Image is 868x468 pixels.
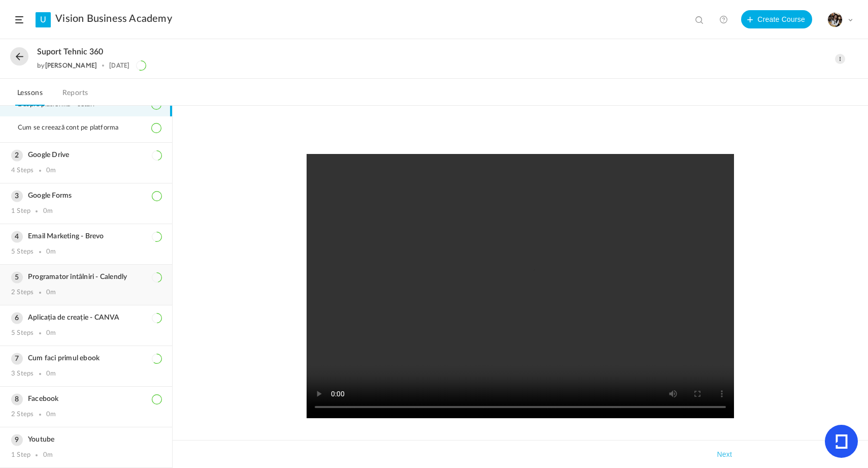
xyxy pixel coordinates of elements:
[43,451,53,459] div: 0m
[11,370,34,378] div: 3 Steps
[11,207,30,215] div: 1 Step
[46,411,56,419] div: 0m
[11,435,161,444] h3: Youtube
[11,273,161,282] h3: Programator întâlniri - Calendly
[11,289,34,297] div: 2 Steps
[37,62,97,69] div: by
[37,47,103,57] span: Suport tehnic 360
[11,167,34,175] div: 4 Steps
[18,124,131,132] span: Cum se creează cont pe platforma
[46,248,56,256] div: 0m
[11,411,34,419] div: 2 Steps
[60,86,90,106] a: Reports
[11,151,161,160] h3: Google Drive
[46,167,56,175] div: 0m
[11,329,34,337] div: 5 Steps
[11,451,30,459] div: 1 Step
[828,13,842,27] img: tempimagehs7pti.png
[46,370,56,378] div: 0m
[11,395,161,403] h3: Facebook
[11,354,161,363] h3: Cum faci primul ebook
[11,314,161,322] h3: Aplicația de creație - CANVA
[11,192,161,200] h3: Google Forms
[43,207,53,215] div: 0m
[109,62,129,69] div: [DATE]
[741,10,812,28] button: Create Course
[715,448,734,460] button: Next
[46,329,56,337] div: 0m
[46,289,56,297] div: 0m
[11,248,34,256] div: 5 Steps
[45,61,97,69] a: [PERSON_NAME]
[11,232,161,241] h3: Email Marketing - Brevo
[15,86,45,106] a: Lessons
[55,13,172,25] a: Vision Business Academy
[36,12,51,27] a: U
